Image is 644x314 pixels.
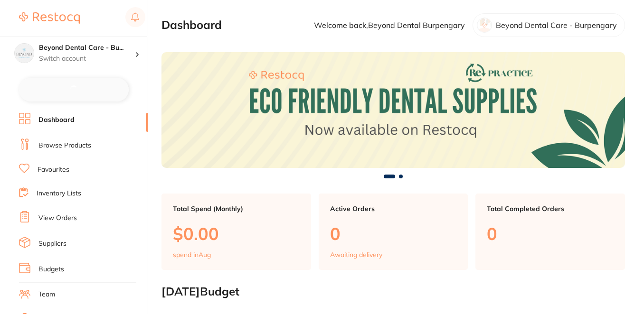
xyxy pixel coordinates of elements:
[38,141,91,150] a: Browse Products
[37,189,81,198] a: Inventory Lists
[487,205,614,212] p: Total Completed Orders
[475,194,625,270] a: Total Completed Orders0
[38,213,77,223] a: View Orders
[314,21,465,29] p: Welcome back, Beyond Dental Burpengary
[496,21,617,29] p: Beyond Dental Care - Burpengary
[173,205,300,212] p: Total Spend (Monthly)
[38,239,66,249] a: Suppliers
[173,224,300,243] p: $0.00
[19,7,80,29] a: Restocq Logo
[330,251,382,259] p: Awaiting delivery
[39,43,135,53] h4: Beyond Dental Care - Burpengary
[173,251,211,259] p: spend in Aug
[330,224,457,243] p: 0
[161,18,222,32] h2: Dashboard
[330,205,457,212] p: Active Orders
[319,194,468,270] a: Active Orders0Awaiting delivery
[38,290,55,299] a: Team
[161,52,625,168] img: Dashboard
[38,165,69,175] a: Favourites
[19,12,80,24] img: Restocq Logo
[161,285,625,298] h2: [DATE] Budget
[38,115,75,125] a: Dashboard
[38,265,64,274] a: Budgets
[487,224,614,243] p: 0
[15,44,34,63] img: Beyond Dental Care - Burpengary
[161,194,311,270] a: Total Spend (Monthly)$0.00spend inAug
[39,54,135,64] p: Switch account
